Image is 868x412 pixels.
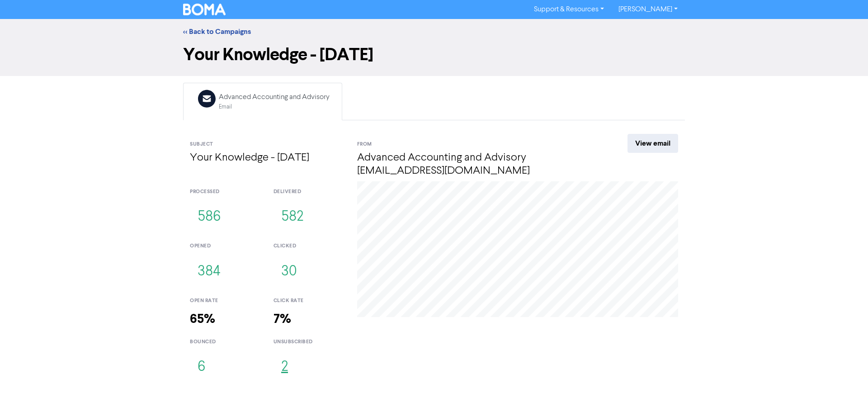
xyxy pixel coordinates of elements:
[357,141,594,148] div: From
[274,257,305,287] button: 30
[274,297,344,305] div: click rate
[219,103,330,111] div: Email
[274,311,291,327] strong: 7%
[274,188,344,196] div: delivered
[274,242,344,250] div: clicked
[190,311,215,327] strong: 65%
[357,152,594,178] h4: Advanced Accounting and Advisory [EMAIL_ADDRESS][DOMAIN_NAME]
[219,92,330,103] div: Advanced Accounting and Advisory
[190,242,260,250] div: opened
[823,369,868,412] iframe: Chat Widget
[274,352,296,382] button: 2
[274,202,311,232] button: 582
[527,2,611,17] a: Support & Resources
[183,44,685,65] h1: Your Knowledge - [DATE]
[190,257,228,287] button: 384
[627,134,678,153] a: View email
[190,202,228,232] button: 586
[190,152,344,165] h4: Your Knowledge - [DATE]
[190,338,260,346] div: bounced
[274,338,344,346] div: unsubscribed
[611,2,685,17] a: [PERSON_NAME]
[190,297,260,305] div: open rate
[183,4,226,15] img: BOMA Logo
[183,27,251,36] a: << Back to Campaigns
[190,141,344,148] div: Subject
[190,352,213,382] button: 6
[190,188,260,196] div: processed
